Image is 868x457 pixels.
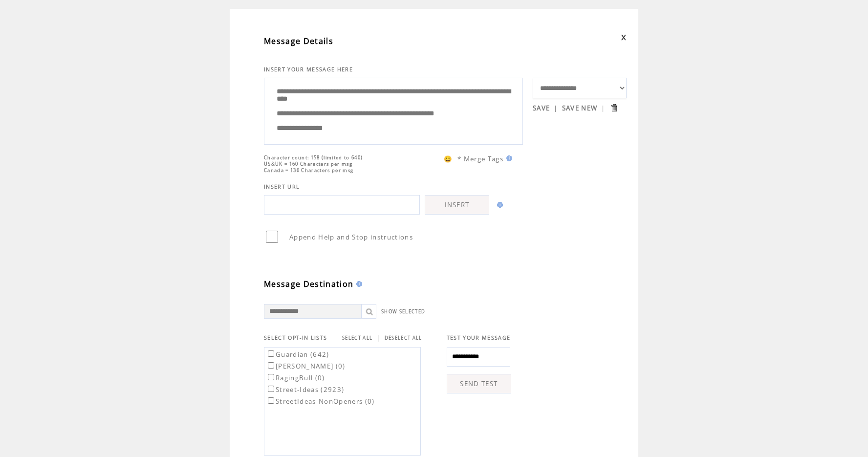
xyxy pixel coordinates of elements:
[266,385,344,394] label: Street-Ideas (2923)
[266,397,375,406] label: StreetIdeas-NonOpeners (0)
[609,103,619,112] input: Submit
[385,335,422,341] a: DESELECT ALL
[266,362,346,370] label: [PERSON_NAME] (0)
[268,386,274,392] input: Street-Ideas (2923)
[444,154,453,163] span: 😀
[264,167,353,174] span: Canada = 136 Characters per msg
[376,333,380,342] span: |
[381,308,425,315] a: SHOW SELECTED
[494,202,503,208] img: help.gif
[503,155,512,161] img: help.gif
[264,66,353,73] span: INSERT YOUR MESSAGE HERE
[562,104,598,112] a: SAVE NEW
[268,350,274,357] input: Guardian (642)
[425,195,489,215] a: INSERT
[268,362,274,369] input: [PERSON_NAME] (0)
[554,104,558,112] span: |
[264,183,300,190] span: INSERT URL
[264,161,352,167] span: US&UK = 160 Characters per msg
[268,374,274,380] input: RagingBull (0)
[353,281,362,287] img: help.gif
[533,104,550,112] a: SAVE
[268,397,274,404] input: StreetIdeas-NonOpeners (0)
[264,279,353,289] span: Message Destination
[266,373,325,382] label: RagingBull (0)
[457,154,503,163] span: * Merge Tags
[447,334,511,341] span: TEST YOUR MESSAGE
[264,36,333,46] span: Message Details
[289,233,413,241] span: Append Help and Stop instructions
[264,154,363,161] span: Character count: 158 (limited to 640)
[601,104,605,112] span: |
[264,334,327,341] span: SELECT OPT-IN LISTS
[266,350,329,359] label: Guardian (642)
[447,374,511,393] a: SEND TEST
[342,335,372,341] a: SELECT ALL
